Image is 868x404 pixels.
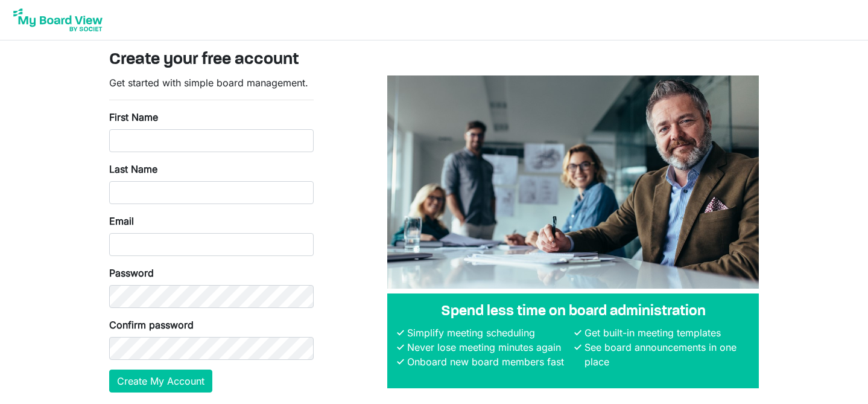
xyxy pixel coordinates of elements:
li: Get built-in meeting templates [581,325,749,340]
label: First Name [109,110,158,124]
button: Create My Account [109,370,212,393]
h3: Create your free account [109,50,759,71]
label: Last Name [109,162,157,176]
h4: Spend less time on board administration [397,303,749,321]
span: Get started with simple board management. [109,77,308,89]
label: Password [109,266,154,280]
li: Onboard new board members fast [404,354,572,369]
img: A photograph of board members sitting at a table [387,75,759,289]
li: Simplify meeting scheduling [404,325,572,340]
li: See board announcements in one place [581,340,749,369]
label: Confirm password [109,318,194,332]
img: My Board View Logo [10,5,106,35]
li: Never lose meeting minutes again [404,340,572,354]
label: Email [109,214,134,228]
